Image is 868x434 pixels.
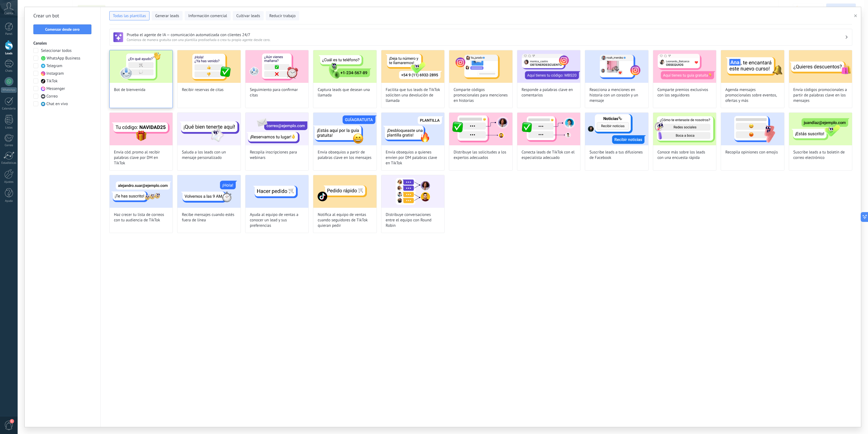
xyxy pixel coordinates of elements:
span: Telegram [46,63,62,69]
img: Recibir reservas de citas [177,50,240,83]
span: Messenger [46,86,65,92]
span: Suscribe leads a tus difusiones de Facebook [589,150,644,161]
span: Distribuye las solicitudes a los expertos adecuados [454,150,508,161]
span: Ayuda al equipo de ventas a conocer un lead y sus preferencias [250,212,304,228]
span: Envía cód. promo al recibir palabras clave por DM en TikTok [114,150,168,166]
span: Cuenta [4,12,13,15]
div: Estadísticas [1,161,17,165]
img: Facilita que tus leads de TikTok soliciten una devolución de llamada [381,50,444,83]
span: Correo [46,94,58,99]
span: Generar leads [155,13,179,19]
span: TikTok [46,78,58,84]
span: Conecta leads de TikTok con el especialista adecuado [522,150,576,161]
span: Saluda a los leads con un mensaje personalizado [182,150,236,161]
img: Reacciona a menciones en historia con un corazón y un mensaje [585,50,648,83]
div: Ayuda [1,199,17,203]
img: Notifica al equipo de ventas cuando seguidores de TikTok quieran pedir [313,175,376,208]
span: Todas las plantillas [113,13,146,19]
span: Comienza de manera gratuita con una plantilla prediseñada o crea tu propio agente desde cero. [127,37,845,42]
img: Recopila opiniones con emojis [721,113,784,145]
button: Generar leads [152,11,183,20]
span: Distribuye conversaciones entre el equipo con Round Robin [386,212,440,228]
div: Correo [1,144,17,147]
span: Notifica al equipo de ventas cuando seguidores de TikTok quieran pedir [318,212,372,228]
span: Responde a palabras clave en comentarios [522,87,576,98]
span: Facilita que tus leads de TikTok soliciten una devolución de llamada [386,87,440,103]
span: Agenda mensajes promocionales sobre eventos, ofertas y más [725,87,780,103]
img: Envía obsequios a quienes envíen por DM palabras clave en TikTok [381,113,444,145]
img: Suscribe leads a tus difusiones de Facebook [585,113,648,145]
span: Instagram [46,71,64,76]
img: Envía obsequios a partir de palabras clave en los mensajes [313,113,376,145]
div: Calendario [1,107,17,111]
img: Bot de bienvenida [110,50,173,83]
button: Comenzar desde cero [33,24,91,34]
button: Cultivar leads [233,11,263,20]
span: Envía obsequios a partir de palabras clave en los mensajes [318,150,372,161]
h3: Canales [33,41,92,46]
span: Haz crecer tu lista de correos con tu audiencia de TikTok [114,212,168,223]
img: Recopila inscripciones para webinars [245,113,308,145]
span: Reducir trabajo [269,13,296,19]
img: Agenda mensajes promocionales sobre eventos, ofertas y más [721,50,784,83]
img: Saluda a los leads con un mensaje personalizado [177,113,240,145]
span: Comparte códigos promocionales para menciones en historias [454,87,508,103]
span: Conoce más sobre los leads con una encuesta rápida [658,150,712,161]
span: WhatsApp Business [47,56,80,61]
span: Recopila inscripciones para webinars [250,150,304,161]
div: Chats [1,69,17,73]
img: Conecta leads de TikTok con el especialista adecuado [517,113,580,145]
span: Seleccionar todos [41,48,72,54]
div: Panel [1,32,17,36]
img: Ayuda al equipo de ventas a conocer un lead y sus preferencias [245,175,308,208]
div: Leads [1,52,17,55]
span: Cultivar leads [236,13,260,19]
img: Comparte premios exclusivos con los seguidores [653,50,716,83]
img: Recibe mensajes cuando estés fuera de línea [177,175,240,208]
img: Responde a palabras clave en comentarios [517,50,580,83]
img: Haz crecer tu lista de correos con tu audiencia de TikTok [110,175,173,208]
span: Comparte premios exclusivos con los seguidores [658,87,712,98]
span: Envía obsequios a quienes envíen por DM palabras clave en TikTok [386,150,440,166]
img: Conoce más sobre los leads con una encuesta rápida [653,113,716,145]
img: Envía códigos promocionales a partir de palabras clave en los mensajes [789,50,852,83]
span: Suscribe leads a tu boletín de correo electrónico [793,150,848,161]
span: Bot de bienvenida [114,87,145,93]
button: Reducir trabajo [266,11,299,20]
span: Comenzar desde cero [45,27,80,31]
span: 1 [10,419,14,423]
img: Seguimiento para confirmar citas [245,50,308,83]
img: Suscribe leads a tu boletín de correo electrónico [789,113,852,145]
span: Información comercial [188,13,227,19]
img: Captura leads que desean una llamada [313,50,376,83]
span: Recibir reservas de citas [182,87,224,93]
span: Captura leads que desean una llamada [318,87,372,98]
span: Chat en vivo [46,101,68,107]
span: Seguimiento para confirmar citas [250,87,304,98]
span: Reacciona a menciones en historia con un corazón y un mensaje [589,87,644,103]
img: Envía cód. promo al recibir palabras clave por DM en TikTok [110,113,173,145]
div: Ajustes [1,180,17,184]
h2: Crear un bot [33,11,92,20]
img: Distribuye las solicitudes a los expertos adecuados [449,113,512,145]
div: WhatsApp [1,87,17,93]
span: Envía códigos promocionales a partir de palabras clave en los mensajes [793,87,848,103]
button: Información comercial [185,11,231,20]
span: Recibe mensajes cuando estés fuera de línea [182,212,236,223]
h3: Prueba el agente de IA — comunicación automatizada con clientes 24/7 [127,32,845,37]
img: Comparte códigos promocionales para menciones en historias [449,50,512,83]
div: Listas [1,126,17,130]
span: Recopila opiniones con emojis [725,150,778,155]
img: Distribuye conversaciones entre el equipo con Round Robin [381,175,444,208]
button: Todas las plantillas [109,11,149,20]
